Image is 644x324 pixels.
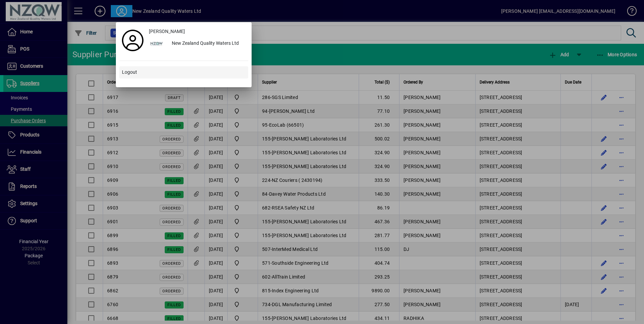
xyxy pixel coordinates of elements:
button: Logout [119,66,248,78]
button: New Zealand Quality Waters Ltd [146,38,248,50]
div: New Zealand Quality Waters Ltd [166,38,248,50]
span: Logout [122,69,137,76]
span: [PERSON_NAME] [149,28,185,35]
a: Profile [119,34,146,46]
a: [PERSON_NAME] [146,26,248,38]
